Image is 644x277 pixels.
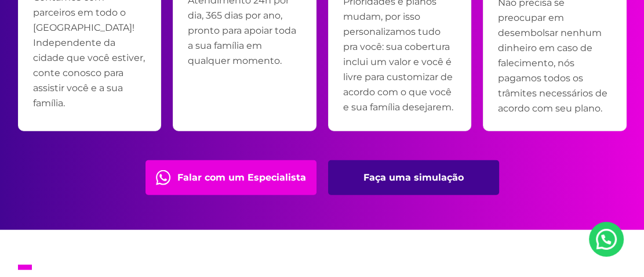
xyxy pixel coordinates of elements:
[156,170,170,185] img: fale com consultor
[589,222,624,257] a: Nosso Whatsapp
[328,160,499,195] a: Faça uma simulação
[145,160,316,195] a: Falar com um Especialista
